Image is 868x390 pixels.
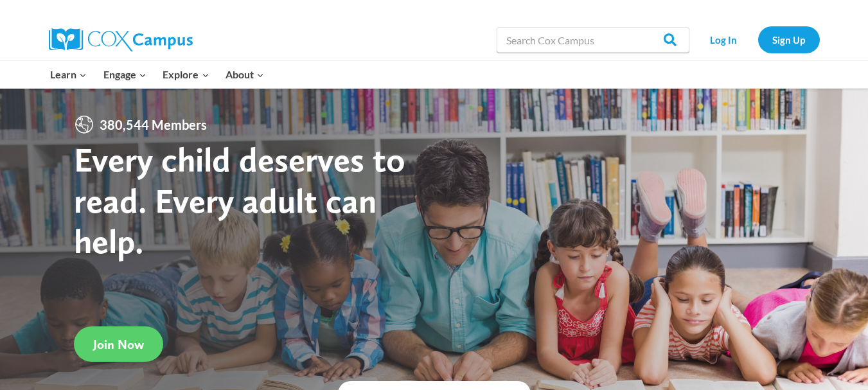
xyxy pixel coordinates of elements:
span: About [226,66,264,83]
span: Engage [103,66,146,83]
img: Cox Campus [49,28,193,51]
a: Sign Up [758,26,820,53]
span: Learn [50,66,87,83]
span: Explore [163,66,209,83]
a: Join Now [74,326,163,362]
span: 380,544 Members [94,114,212,135]
nav: Primary Navigation [42,61,272,88]
a: Log In [696,26,752,53]
input: Search Cox Campus [497,27,689,53]
nav: Secondary Navigation [696,26,820,53]
strong: Every child deserves to read. Every adult can help. [74,139,405,261]
span: Join Now [93,337,144,352]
